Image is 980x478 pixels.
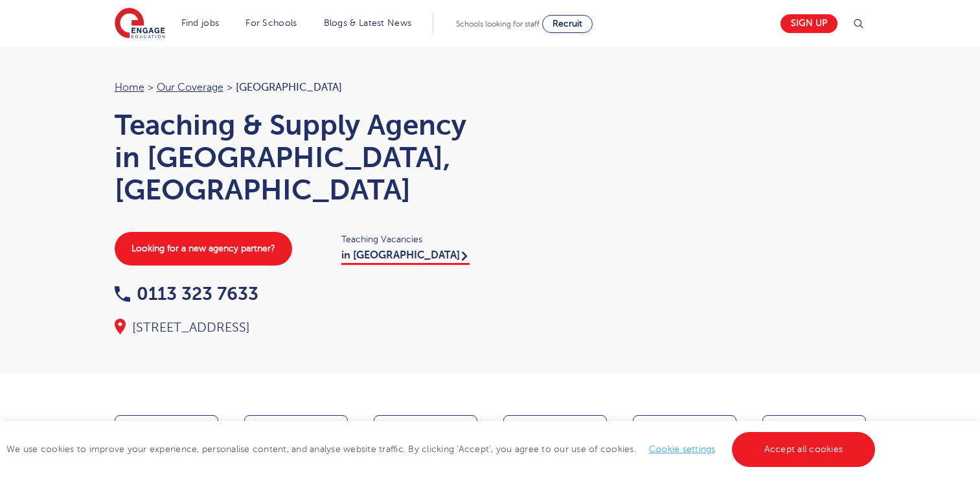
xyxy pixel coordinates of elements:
span: > [227,82,233,93]
span: Schools looking for staff [456,19,540,28]
span: [GEOGRAPHIC_DATA] [236,82,342,93]
nav: breadcrumb [115,79,477,96]
a: 0113 323 7633 [115,284,258,304]
a: Cookie settings [649,444,716,454]
a: For Schools [245,18,297,28]
h1: Teaching & Supply Agency in [GEOGRAPHIC_DATA], [GEOGRAPHIC_DATA] [115,109,477,206]
div: [STREET_ADDRESS] [115,319,477,337]
span: We use cookies to improve your experience, personalise content, and analyse website traffic. By c... [6,444,878,454]
span: > [148,82,154,93]
span: Teaching Vacancies [341,232,477,247]
a: Blogs & Latest News [324,18,412,28]
img: Engage Education [115,8,165,40]
a: Looking for a new agency partner? [115,232,292,266]
a: Accept all cookies [732,432,876,467]
a: Sign up [781,14,838,33]
a: in [GEOGRAPHIC_DATA] [341,249,470,265]
a: Find jobs [181,18,220,28]
a: Home [115,82,144,93]
span: Recruit [553,19,582,28]
a: Recruit [542,15,593,33]
a: Our coverage [157,82,223,93]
